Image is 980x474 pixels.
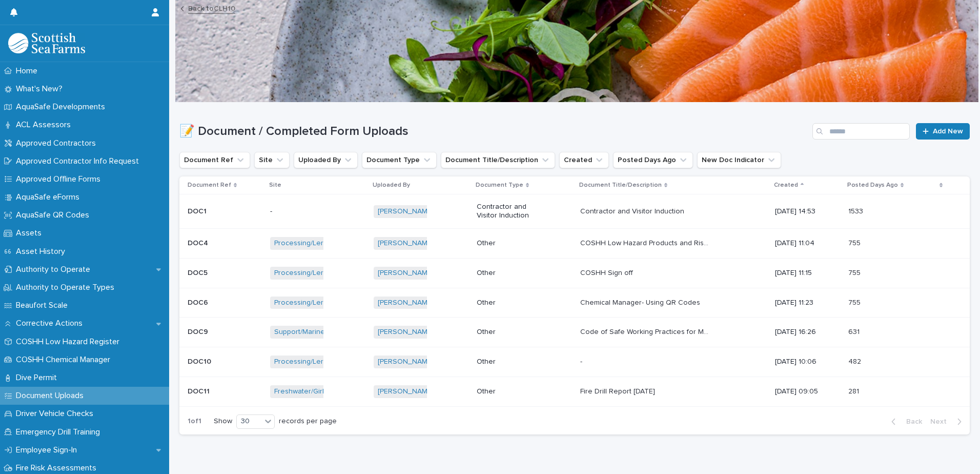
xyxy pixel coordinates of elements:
a: [PERSON_NAME] [378,328,434,337]
p: Dive Permit [12,373,65,383]
tr: DOC11DOC11 Freshwater/Girlsta [PERSON_NAME] OtherFire Drill Report [DATE]Fire Drill Report [DATE]... [179,377,970,406]
p: 1533 [848,205,865,216]
p: DOC5 [188,267,210,278]
p: - [270,207,334,216]
div: 30 [237,416,261,427]
p: Uploaded By [373,180,410,191]
tr: DOC9DOC9 Support/Marine H&S Only [PERSON_NAME] OtherCode of Safe Working Practices for Merchant S... [179,318,970,347]
p: DOC10 [188,355,213,366]
p: Document Type [476,180,523,191]
p: AquaSafe Developments [12,102,113,112]
p: Home [12,66,46,76]
span: Add New [933,128,963,135]
p: DOC11 [188,385,212,396]
p: Chemical Manager- Using QR Codes [580,297,702,307]
p: Other [477,269,541,278]
a: Processing/Lerwick Factory (Gremista) [274,358,399,366]
p: Document Title/Description [579,180,662,191]
p: ACL Assessors [12,120,79,130]
p: COSHH Sign off [580,267,635,278]
p: Contractor and Visitor Induction [477,203,541,220]
button: Site [254,152,290,168]
tr: DOC5DOC5 Processing/Lerwick Factory (Gremista) [PERSON_NAME] OtherCOSHH Sign offCOSHH Sign off [D... [179,258,970,288]
p: Approved Contractor Info Request [12,156,147,166]
img: bPIBxiqnSb2ggTQWdOVV [8,33,85,53]
tr: DOC1DOC1 -[PERSON_NAME] Contractor and Visitor InductionContractor and Visitor InductionContracto... [179,194,970,229]
p: 631 [848,326,862,337]
p: What's New? [12,84,71,94]
p: Code of Safe Working Practices for Merchant Seafarers (COSWP) [580,326,710,337]
p: Show [214,417,232,426]
button: Posted Days Ago [613,152,693,168]
p: AquaSafe QR Codes [12,210,97,220]
p: [DATE] 10:06 [775,358,839,366]
p: 755 [848,237,863,248]
span: Next [930,418,953,425]
a: Freshwater/Girlsta [274,387,334,396]
p: DOC4 [188,237,210,248]
p: [DATE] 16:26 [775,328,839,337]
p: [DATE] 14:53 [775,207,839,216]
a: Support/Marine H&S Only [274,328,359,337]
a: [PERSON_NAME] [378,269,434,278]
p: records per page [279,417,337,426]
p: Approved Offline Forms [12,174,109,184]
p: Document Ref [188,180,231,191]
p: [DATE] 11:04 [775,239,839,248]
p: [DATE] 11:15 [775,269,839,278]
a: [PERSON_NAME] [378,387,434,396]
p: DOC1 [188,205,209,216]
p: COSHH Low Hazard Products and Risk Assessment [580,237,710,248]
a: Add New [916,123,970,140]
a: [PERSON_NAME] [378,299,434,307]
a: Back toCLH10 [188,2,235,14]
p: 755 [848,267,863,278]
p: Contractor and Visitor Induction [580,205,686,216]
a: Processing/Lerwick Factory (Gremista) [274,269,399,278]
p: Other [477,358,541,366]
p: DOC9 [188,326,210,337]
p: Corrective Actions [12,319,91,328]
button: Created [559,152,609,168]
p: 755 [848,297,863,307]
p: 281 [848,385,861,396]
a: [PERSON_NAME] [378,358,434,366]
p: Emergency Drill Training [12,427,108,437]
p: [DATE] 09:05 [775,387,839,396]
p: Authority to Operate Types [12,283,122,292]
p: Created [774,180,798,191]
input: Search [812,123,910,140]
p: Other [477,387,541,396]
a: [PERSON_NAME] [378,239,434,248]
button: New Doc Indicator [697,152,781,168]
p: Fire Drill Report [DATE] [580,385,657,396]
button: Next [926,417,970,426]
p: Employee Sign-In [12,445,85,455]
h1: 📝 Document / Completed Form Uploads [179,124,808,139]
button: Document Title/Description [441,152,555,168]
p: Driver Vehicle Checks [12,409,101,419]
a: Processing/Lerwick Factory (Gremista) [274,239,399,248]
p: COSHH Low Hazard Register [12,337,128,347]
p: 1 of 1 [179,409,210,434]
p: 482 [848,355,863,366]
p: [DATE] 11:23 [775,299,839,307]
p: AquaSafe eForms [12,192,88,202]
p: Other [477,239,541,248]
button: Document Type [362,152,437,168]
button: Uploaded By [294,152,358,168]
p: Other [477,328,541,337]
p: DOC6 [188,297,210,307]
p: - [580,355,584,366]
p: Fire Risk Assessments [12,463,105,473]
p: Asset History [12,247,73,256]
p: Approved Contractors [12,139,104,148]
span: Back [900,418,922,425]
a: [PERSON_NAME] [378,207,434,216]
p: Other [477,299,541,307]
button: Back [883,417,926,426]
p: Assets [12,228,50,238]
p: COSHH Chemical Manager [12,355,118,365]
p: Beaufort Scale [12,301,76,310]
